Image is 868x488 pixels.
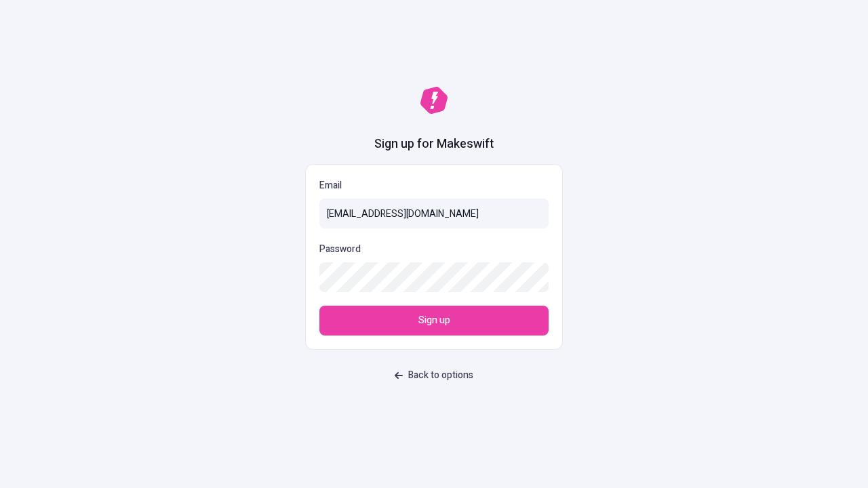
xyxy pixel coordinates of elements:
[319,242,361,257] p: Password
[418,313,450,328] span: Sign up
[319,199,549,228] input: Email
[387,363,481,388] button: Back to options
[374,136,494,153] h1: Sign up for Makeswift
[408,368,473,383] span: Back to options
[319,306,549,335] button: Sign up
[319,178,549,193] p: Email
